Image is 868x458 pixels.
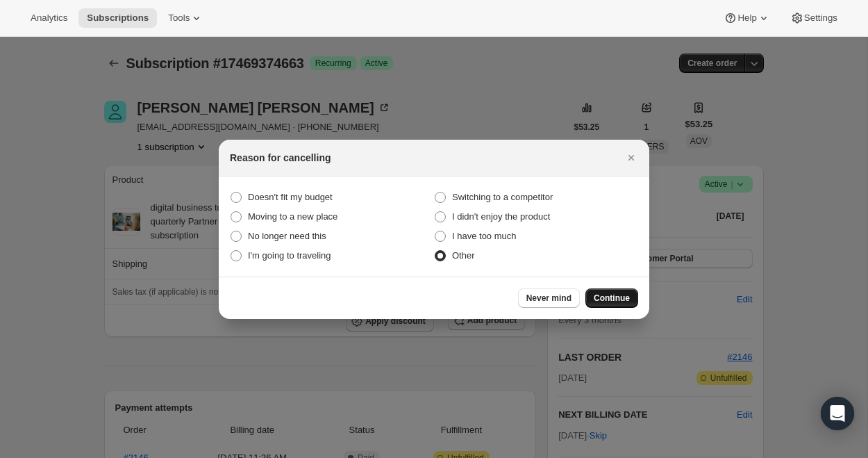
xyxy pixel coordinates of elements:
span: Switching to a competitor [452,192,553,202]
span: I have too much [452,231,517,241]
button: Subscriptions [78,8,157,28]
button: Never mind [518,288,580,308]
h2: Reason for cancelling [230,151,331,165]
span: Settings [804,13,837,24]
span: Never mind [526,293,571,304]
span: Help [737,13,756,24]
span: Other [452,250,475,261]
button: Tools [160,8,212,28]
span: Subscriptions [87,13,149,24]
span: I'm going to traveling [248,250,331,261]
button: Close [621,148,641,167]
span: Tools [168,13,190,24]
button: Settings [782,8,846,28]
span: Doesn't fit my budget [248,192,333,202]
div: Open Intercom Messenger [821,397,854,430]
button: Continue [585,288,638,308]
span: Analytics [31,13,67,24]
button: Help [715,8,778,28]
span: Continue [594,293,630,304]
button: Analytics [22,8,76,28]
span: Moving to a new place [248,211,337,222]
span: No longer need this [248,231,326,241]
span: I didn't enjoy the product [452,211,550,222]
